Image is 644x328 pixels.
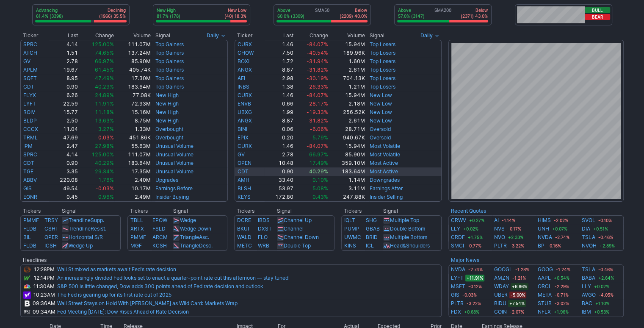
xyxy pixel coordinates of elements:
[57,292,171,298] a: The Fed is gearing up for its first rate cut of 2025
[582,282,591,291] a: LLY
[585,14,610,20] button: Bear
[307,109,328,115] span: -19.33%
[310,126,328,132] span: -6.06%
[155,92,179,98] a: New High
[451,233,465,242] a: CRDF
[99,13,126,19] p: (1966) 35.5%
[238,92,252,98] a: CURX
[370,143,400,149] a: Most Volatile
[155,143,193,149] a: Unusual Volume
[329,57,365,66] td: 1.60M
[538,291,552,299] a: META
[582,308,591,316] a: IBM
[95,92,114,98] span: 24.89%
[329,40,365,49] td: 15.94M
[238,177,249,183] a: AMH
[307,92,328,98] span: -84.07%
[265,108,294,117] td: 1.99
[237,217,251,223] a: DCRE
[340,7,367,13] p: Below
[370,168,398,175] a: Most Active
[152,242,167,249] a: KCSH
[451,216,466,225] a: CRWV
[307,100,328,107] span: -28.17%
[265,159,294,167] td: 10.48
[152,234,168,240] a: ARCM
[582,242,597,250] a: NVOH
[114,40,151,49] td: 111.07M
[265,31,294,40] th: Last
[390,217,419,223] a: Multiple Top
[494,282,509,291] a: WDAY
[23,151,37,158] a: SPRC
[114,117,151,125] td: 8.75M
[265,83,294,91] td: 1.38
[451,257,479,263] a: Major News
[284,242,311,249] a: Double Top
[582,233,595,242] a: TSLA
[98,126,114,132] span: 3.27%
[265,133,294,142] td: 0.20
[370,109,392,115] a: New Low
[23,185,32,192] a: GIS
[258,225,272,232] a: DXST
[23,143,33,149] a: IPM
[582,265,595,274] a: TSLA
[130,234,146,240] a: PMMF
[23,67,38,73] a: APLM
[370,83,395,90] a: Top Losers
[49,57,78,66] td: 2.78
[114,66,151,74] td: 405.74K
[23,234,31,240] a: BIL
[114,31,151,40] th: Volume
[23,50,37,56] a: ATCH
[265,125,294,133] td: 0.06
[23,160,34,166] a: CDT
[155,151,193,158] a: Unusual Volume
[370,41,395,47] a: Top Losers
[265,74,294,83] td: 2.98
[69,225,106,232] a: TrendlineResist.
[329,74,365,83] td: 704.13K
[114,125,151,133] td: 1.33M
[344,234,361,240] a: UWMC
[155,160,193,166] a: Unusual Volume
[538,282,552,291] a: ORCL
[538,265,553,274] a: GOOG
[451,225,460,233] a: LLY
[329,133,365,142] td: 940.67K
[69,242,93,249] a: Wedge Up
[538,299,552,308] a: STUB
[114,83,151,91] td: 183.64M
[78,31,114,40] th: Change
[95,109,114,115] span: 11.18%
[235,31,265,40] th: Ticker
[91,41,114,47] span: 125.00%
[23,100,36,107] a: LYFT
[284,234,319,240] a: Channel Down
[276,7,368,20] div: SMA50
[238,151,245,158] a: GV
[307,143,328,149] span: -84.07%
[57,275,288,281] a: An increasingly divided Fed looks set to enact a quarter-point rate cut this afternoon — stay tuned
[340,13,367,19] p: (2209) 40.0%
[370,134,391,141] a: Oversold
[95,100,114,107] span: 11.91%
[238,109,252,115] a: UBXG
[284,217,312,223] a: Channel Up
[238,168,249,175] a: CDT
[370,75,395,81] a: Top Losers
[398,7,425,13] p: Above
[344,225,359,232] a: PUMP
[114,57,151,66] td: 85.90M
[36,13,63,19] p: 61.4% (3398)
[329,66,365,74] td: 2.61M
[57,309,189,315] a: Fed Meeting [DATE]: Dow Rises Ahead of Rate Decision
[49,83,78,91] td: 0.90
[538,274,551,282] a: AAPL
[265,117,294,125] td: 8.87
[96,134,114,141] span: -0.03%
[307,41,328,47] span: -84.07%
[155,100,179,107] a: New High
[307,117,328,124] span: -31.82%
